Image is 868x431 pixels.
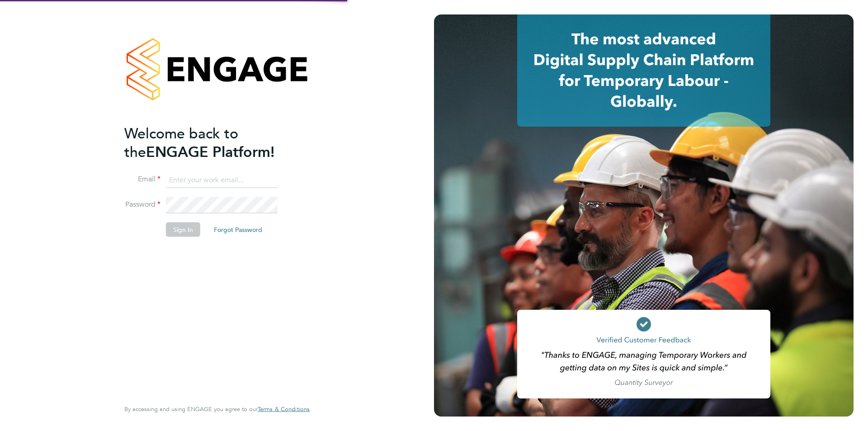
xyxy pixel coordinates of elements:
input: Enter your work email... [166,172,278,188]
a: Terms & Conditions [258,406,310,413]
label: Password [124,200,160,209]
span: By accessing and using ENGAGE you agree to our [124,405,310,413]
span: Welcome back to the [124,124,238,161]
label: Email [124,175,160,184]
button: Sign In [166,223,200,237]
button: Forgot Password [207,223,269,237]
h2: ENGAGE Platform! [124,124,301,161]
